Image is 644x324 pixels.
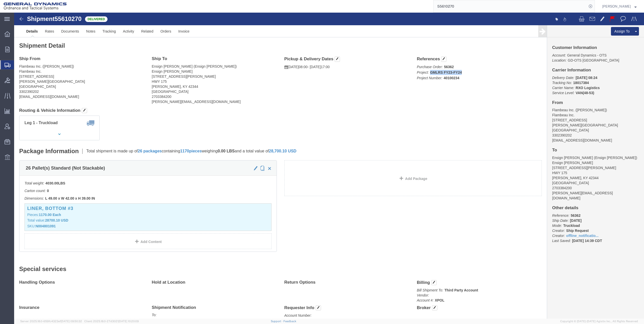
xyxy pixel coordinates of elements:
[14,13,644,319] iframe: FS Legacy Container
[283,320,296,323] a: Feedback
[4,3,67,10] img: logo
[61,320,82,323] span: [DATE] 09:50:32
[271,320,283,323] a: Support
[560,319,638,323] span: Copyright © [DATE]-[DATE] Agistix Inc., All Rights Reserved
[84,320,139,323] span: Client: 2025.18.0-27d3021
[602,4,631,9] span: Timothy Kilraine
[602,3,637,9] button: [PERSON_NAME]
[434,0,587,12] input: Search for shipment number, reference number
[20,320,82,323] span: Server: 2025.18.0-659fc4323ef
[118,320,139,323] span: [DATE] 10:20:09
